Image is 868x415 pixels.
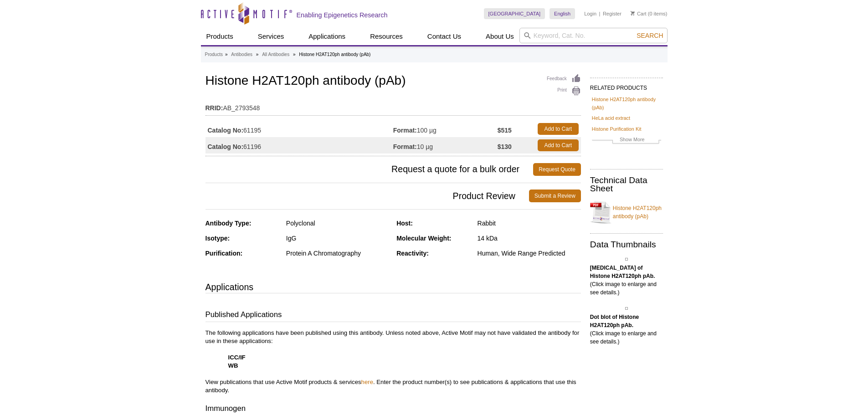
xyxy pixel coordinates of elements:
h2: Data Thumbnails [590,241,663,249]
a: Register [603,10,621,17]
a: All Antibodies [262,51,289,59]
strong: Purification: [205,250,243,257]
h3: Applications [205,280,581,294]
h2: Enabling Epigenetics Research [297,11,388,19]
li: » [225,52,228,57]
span: Request a quote for a bulk order [205,163,534,176]
a: HeLa acid extract [592,114,630,122]
h1: Histone H2AT120ph antibody (pAb) [205,74,581,89]
li: (0 items) [631,8,668,19]
a: Submit a Review [529,190,581,202]
strong: Reactivity: [396,250,429,257]
img: Your Cart [631,11,635,15]
td: 61196 [205,137,393,154]
a: Print [547,86,581,96]
strong: WB [228,362,238,369]
li: Histone H2AT120ph antibody (pAb) [299,52,370,57]
a: About Us [480,28,519,45]
li: » [293,52,296,57]
a: English [550,8,575,19]
td: 61195 [205,121,393,137]
a: Services [252,28,290,45]
a: Histone H2AT120ph antibody (pAb) [592,95,661,112]
a: Login [584,10,596,17]
a: Applications [303,28,351,45]
p: The following applications have been published using this antibody. Unless noted above, Active Mo... [205,329,581,395]
a: Antibodies [231,51,252,59]
img: Histone H2AT120ph antibody (pAb) tested by Western blot. [625,258,628,261]
h2: Technical Data Sheet [590,176,663,193]
strong: $130 [498,143,512,151]
div: Protein A Chromatography [286,249,390,257]
strong: Format: [393,143,417,151]
a: Request Quote [533,163,581,176]
a: [GEOGRAPHIC_DATA] [484,8,545,19]
a: Histone Purification Kit [592,125,642,133]
a: Feedback [547,74,581,84]
div: Human, Wide Range Predicted [478,249,581,257]
li: » [256,52,259,57]
b: Dot blot of Histone H2AT120ph pAb. [590,314,639,328]
a: Products [201,28,239,45]
a: Show More [592,135,661,146]
p: (Click image to enlarge and see details.) [590,313,663,346]
div: 14 kDa [478,234,581,242]
strong: RRID: [205,104,223,112]
strong: Format: [393,126,417,134]
td: AB_2793548 [205,98,581,113]
a: Products [205,51,223,59]
h2: RELATED PRODUCTS [590,77,663,94]
strong: $515 [498,126,512,134]
a: Cart [631,10,647,17]
button: Search [634,31,666,40]
strong: Antibody Type: [205,220,252,227]
input: Keyword, Cat. No. [519,28,668,43]
td: 100 µg [393,121,498,137]
a: Resources [365,28,408,45]
div: IgG [286,234,390,242]
span: Search [637,32,663,39]
strong: Catalog No: [208,126,244,134]
b: [MEDICAL_DATA] of Histone H2AT120ph pAb. [590,265,655,279]
strong: Molecular Weight: [396,235,451,242]
a: Histone H2AT120ph antibody (pAb) [590,199,663,226]
div: Rabbit [478,219,581,227]
h3: Published Applications [205,309,581,322]
a: here [361,379,373,385]
strong: Host: [396,220,413,227]
img: Histone H2AT120ph antibody (pAb) tested by dot blot analysis. [625,307,628,310]
div: Polyclonal [286,219,390,227]
td: 10 µg [393,137,498,154]
p: (Click image to enlarge and see details.) [590,264,663,297]
strong: ICC/IF [228,354,246,361]
a: Add to Cart [538,139,579,151]
strong: Isotype: [205,235,230,242]
span: Product Review [205,190,529,202]
strong: Catalog No: [208,143,244,151]
a: Add to Cart [538,123,579,135]
a: Contact Us [422,28,467,45]
li: | [599,8,601,19]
